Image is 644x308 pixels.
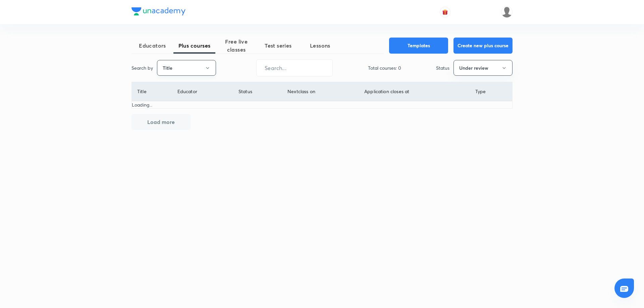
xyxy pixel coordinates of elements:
[233,82,282,101] th: Status
[440,7,450,17] button: avatar
[257,59,332,76] input: Search...
[172,82,233,101] th: Educator
[157,60,216,76] button: Title
[131,64,153,71] p: Search by
[501,6,513,18] img: Piali K
[368,64,401,71] p: Total courses: 0
[389,38,448,54] button: Templates
[131,42,173,50] span: Educators
[132,101,512,108] p: Loading...
[132,82,172,101] th: Title
[282,82,359,101] th: Next class on
[173,42,215,50] span: Plus courses
[257,42,299,50] span: Test series
[359,82,470,101] th: Application closes at
[131,114,191,130] button: Load more
[436,64,449,71] p: Status
[131,7,185,17] a: Company Logo
[453,60,513,76] button: Under review
[131,7,185,15] img: Company Logo
[215,38,257,54] span: Free live classes
[453,38,513,54] button: Create new plus course
[442,9,448,15] img: avatar
[299,42,341,50] span: Lessons
[470,82,512,101] th: Type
